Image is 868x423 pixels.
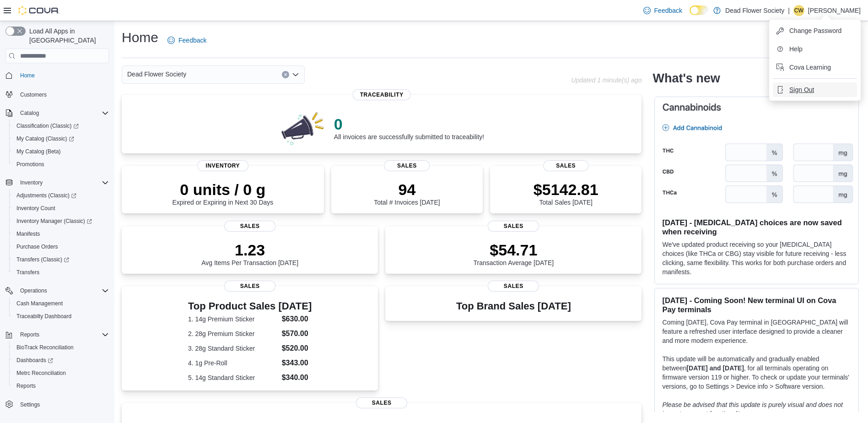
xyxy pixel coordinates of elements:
[334,115,484,133] p: 0
[20,401,40,408] span: Settings
[571,76,642,84] p: Updated 1 minute(s) ago
[201,241,298,266] div: Avg Items Per Transaction [DATE]
[2,398,113,411] button: Settings
[26,27,109,45] span: Load All Apps in [GEOGRAPHIC_DATA]
[662,401,843,418] em: Please be advised that this update is purely visual and does not impact payment functionality.
[188,301,312,312] h3: Top Product Sales [DATE]
[789,44,803,54] span: Help
[9,253,113,266] a: Transfers (Classic)
[13,190,80,201] a: Adjustments (Classic)
[16,313,71,320] span: Traceabilty Dashboard
[127,69,186,80] span: Dead Flower Society
[725,5,784,16] p: Dead Flower Society
[9,367,113,380] button: Metrc Reconciliation
[282,358,312,369] dd: $343.00
[9,228,113,240] button: Manifests
[690,15,690,16] span: Dark Mode
[13,311,75,322] a: Traceabilty Dashboard
[197,160,248,171] span: Inventory
[224,281,275,292] span: Sales
[640,1,686,20] a: Feedback
[188,358,278,368] dt: 4. 1g Pre-Roll
[334,115,484,141] div: All invoices are successfully submitted to traceability!
[384,160,430,171] span: Sales
[16,329,109,340] span: Reports
[2,107,113,119] button: Catalog
[474,241,554,266] div: Transaction Average [DATE]
[662,318,851,345] p: Coming [DATE], Cova Pay terminal in [GEOGRAPHIC_DATA] will feature a refreshed user interface des...
[9,341,113,354] button: BioTrack Reconciliation
[9,189,113,202] a: Adjustments (Classic)
[172,180,273,199] p: 0 units / 0 g
[662,218,851,236] h3: [DATE] - [MEDICAL_DATA] choices are now saved when receiving
[808,5,861,16] p: [PERSON_NAME]
[2,328,113,341] button: Reports
[13,254,73,265] a: Transfers (Classic)
[13,203,109,214] span: Inventory Count
[13,380,39,391] a: Reports
[20,179,43,186] span: Inventory
[188,344,278,353] dt: 3. 28g Standard Sticker
[279,109,327,146] img: 0
[488,281,539,292] span: Sales
[690,5,709,15] input: Dark Mode
[16,285,51,296] button: Operations
[353,89,411,100] span: Traceability
[224,221,275,232] span: Sales
[282,372,312,383] dd: $340.00
[662,240,851,277] p: We've updated product receiving so your [MEDICAL_DATA] choices (like THCa or CBG) stay visible fo...
[16,329,43,340] button: Reports
[9,145,113,158] button: My Catalog (Beta)
[794,5,803,16] span: CW
[16,108,109,119] span: Catalog
[9,297,113,310] button: Cash Management
[16,161,44,168] span: Promotions
[16,89,50,100] a: Customers
[13,241,109,252] span: Purchase Orders
[16,148,61,155] span: My Catalog (Beta)
[16,369,66,377] span: Metrc Reconciliation
[773,42,857,56] button: Help
[13,342,77,353] a: BioTrack Reconciliation
[13,368,109,379] span: Metrc Reconciliation
[16,122,79,130] span: Classification (Classic)
[20,109,39,117] span: Catalog
[20,287,47,294] span: Operations
[789,85,814,94] span: Sign Out
[793,5,804,16] div: Charles Wampler
[13,133,78,144] a: My Catalog (Classic)
[13,298,109,309] span: Cash Management
[16,344,74,351] span: BioTrack Reconciliation
[13,146,109,157] span: My Catalog (Beta)
[20,331,39,338] span: Reports
[2,87,113,101] button: Customers
[9,380,113,392] button: Reports
[16,88,109,100] span: Customers
[773,82,857,97] button: Sign Out
[16,256,69,263] span: Transfers (Classic)
[9,119,113,132] a: Classification (Classic)
[9,354,113,367] a: Dashboards
[13,368,70,379] a: Metrc Reconciliation
[172,180,273,206] div: Expired or Expiring in Next 30 Days
[13,159,109,170] span: Promotions
[474,241,554,259] p: $54.71
[13,146,65,157] a: My Catalog (Beta)
[16,192,76,199] span: Adjustments (Classic)
[16,399,109,410] span: Settings
[2,176,113,189] button: Inventory
[9,240,113,253] button: Purchase Orders
[9,158,113,171] button: Promotions
[16,230,40,238] span: Manifests
[374,180,440,199] p: 94
[16,243,58,250] span: Purchase Orders
[201,241,298,259] p: 1.23
[16,285,109,296] span: Operations
[188,373,278,382] dt: 5. 14g Standard Sticker
[13,311,109,322] span: Traceabilty Dashboard
[13,267,109,278] span: Transfers
[178,36,206,45] span: Feedback
[2,69,113,82] button: Home
[662,354,851,391] p: This update will be automatically and gradually enabled between , for all terminals operating on ...
[488,221,539,232] span: Sales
